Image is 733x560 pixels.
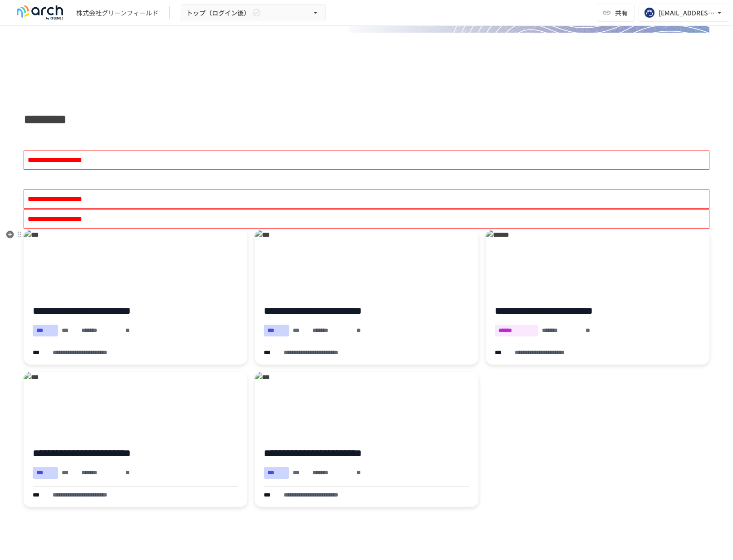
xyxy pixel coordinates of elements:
button: [EMAIL_ADDRESS][DOMAIN_NAME] [639,4,729,22]
div: [EMAIL_ADDRESS][DOMAIN_NAME] [659,7,715,19]
span: 共有 [615,8,628,18]
button: 共有 [597,4,635,22]
img: logo-default@2x-9cf2c760.svg [11,5,69,20]
span: トップ（ログイン後） [187,7,250,19]
div: 株式会社グリーンフィールド [76,8,158,18]
button: トップ（ログイン後） [181,4,326,22]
